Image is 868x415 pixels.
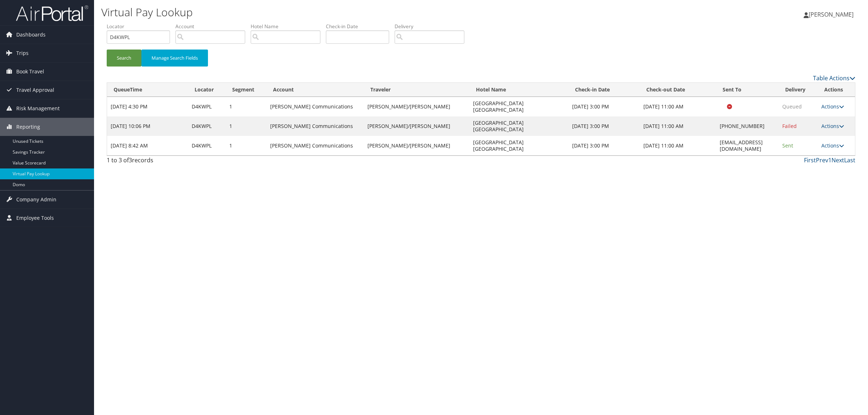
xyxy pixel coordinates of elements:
label: Delivery [395,23,470,30]
th: Locator: activate to sort column ascending [188,83,226,97]
td: D4KWPL [188,136,226,155]
td: [DATE] 4:30 PM [107,97,188,116]
a: Actions [821,103,844,110]
td: [PERSON_NAME]/[PERSON_NAME] [364,97,469,116]
th: Segment: activate to sort column ascending [226,83,267,97]
a: Prev [816,156,828,164]
td: [PERSON_NAME]/[PERSON_NAME] [364,136,469,155]
td: [GEOGRAPHIC_DATA] [GEOGRAPHIC_DATA] [469,116,569,136]
th: Delivery: activate to sort column ascending [779,83,818,97]
a: Next [831,156,844,164]
button: Manage Search Fields [141,50,208,67]
span: Reporting [16,118,40,136]
td: [EMAIL_ADDRESS][DOMAIN_NAME] [716,136,779,155]
span: Trips [16,44,29,62]
span: Failed [782,123,797,129]
button: Search [107,50,141,67]
span: Risk Management [16,99,60,117]
td: [GEOGRAPHIC_DATA] [GEOGRAPHIC_DATA] [469,136,569,155]
td: [GEOGRAPHIC_DATA] [GEOGRAPHIC_DATA] [469,97,569,116]
td: [PERSON_NAME]/[PERSON_NAME] [364,116,469,136]
td: D4KWPL [188,97,226,116]
td: [DATE] 11:00 AM [640,116,716,136]
th: Traveler: activate to sort column ascending [364,83,469,97]
a: First [804,156,816,164]
th: Check-in Date: activate to sort column ascending [569,83,640,97]
td: 1 [226,136,267,155]
td: [DATE] 3:00 PM [569,136,640,155]
span: Company Admin [16,191,56,209]
span: [PERSON_NAME] [809,10,854,18]
td: [PERSON_NAME] Communications [267,136,364,155]
img: airportal-logo.png [16,5,88,22]
a: Table Actions [813,74,855,82]
span: Dashboards [16,26,46,44]
th: Check-out Date: activate to sort column ascending [640,83,716,97]
a: [PERSON_NAME] [804,4,861,25]
a: Actions [821,142,844,149]
th: Hotel Name: activate to sort column ascending [469,83,569,97]
label: Hotel Name [251,23,326,30]
td: [PHONE_NUMBER] [716,116,779,136]
td: [DATE] 3:00 PM [569,97,640,116]
td: 1 [226,116,267,136]
th: Actions [818,83,855,97]
div: 1 to 3 of records [107,156,286,168]
td: [DATE] 8:42 AM [107,136,188,155]
span: Book Travel [16,63,44,81]
td: [DATE] 10:06 PM [107,116,188,136]
td: [PERSON_NAME] Communications [267,116,364,136]
th: Sent To: activate to sort column ascending [716,83,779,97]
td: 1 [226,97,267,116]
h1: Virtual Pay Lookup [101,5,608,20]
span: Queued [782,103,802,110]
label: Locator [107,23,175,30]
span: Employee Tools [16,209,54,227]
td: D4KWPL [188,116,226,136]
th: Account: activate to sort column ascending [267,83,364,97]
a: Last [844,156,855,164]
span: Travel Approval [16,81,54,99]
label: Check-in Date [326,23,395,30]
a: 1 [828,156,831,164]
td: [DATE] 11:00 AM [640,97,716,116]
td: [PERSON_NAME] Communications [267,97,364,116]
th: QueueTime: activate to sort column ascending [107,83,188,97]
td: [DATE] 3:00 PM [569,116,640,136]
span: 3 [129,156,132,164]
span: Sent [782,142,793,149]
a: Actions [821,123,844,129]
label: Account [175,23,251,30]
td: [DATE] 11:00 AM [640,136,716,155]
